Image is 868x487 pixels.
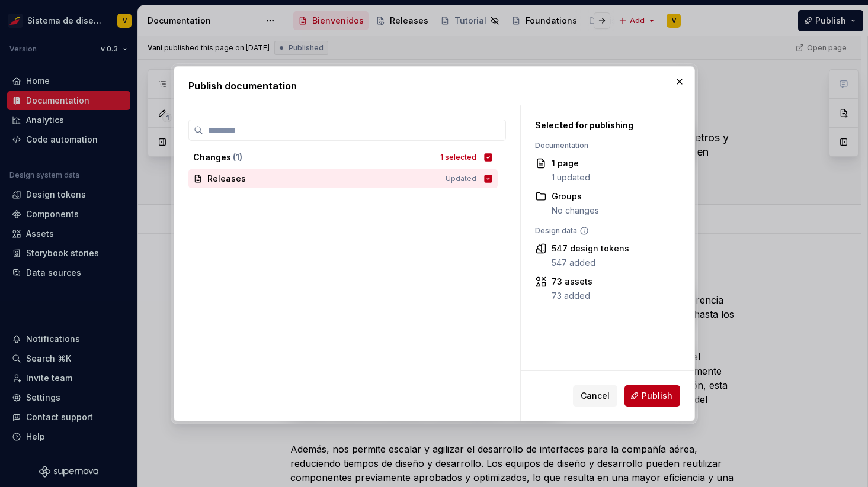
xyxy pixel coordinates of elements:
button: Publish [624,385,680,407]
div: Documentation [535,141,674,150]
div: Changes [193,151,433,163]
span: ( 1 ) [233,152,242,162]
div: Groups [552,191,599,202]
div: 547 added [552,257,629,269]
div: 73 assets [552,276,592,288]
span: Releases [207,173,246,185]
h2: Publish documentation [188,79,680,93]
span: Publish [642,390,672,402]
span: Updated [446,174,476,183]
div: No changes [552,205,599,217]
div: Design data [535,226,674,236]
div: 1 selected [440,153,476,162]
span: Cancel [581,390,610,402]
div: 1 page [552,157,590,169]
button: Cancel [573,385,617,407]
div: 1 updated [552,172,590,183]
div: Selected for publishing [535,120,674,131]
div: 73 added [552,290,592,302]
div: 547 design tokens [552,243,629,254]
